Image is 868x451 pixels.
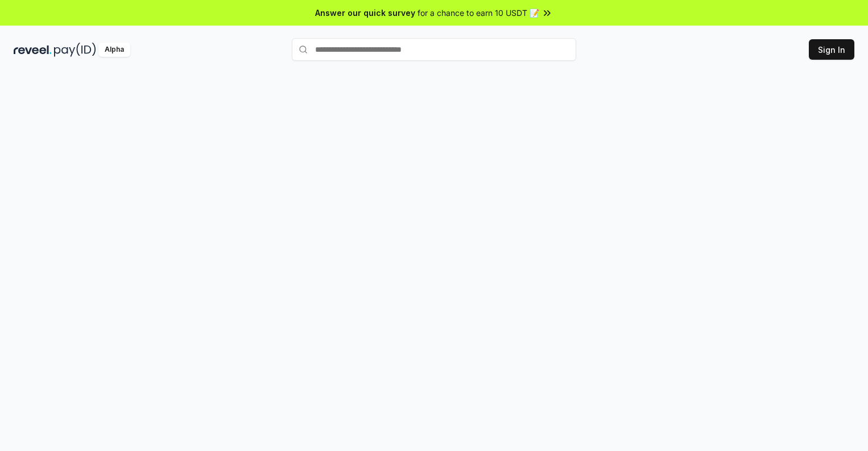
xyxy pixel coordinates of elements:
[418,7,539,19] span: for a chance to earn 10 USDT 📝
[315,7,415,19] span: Answer our quick survey
[54,43,96,57] img: pay_id
[809,39,854,60] button: Sign In
[98,43,130,57] div: Alpha
[14,43,52,57] img: reveel_dark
